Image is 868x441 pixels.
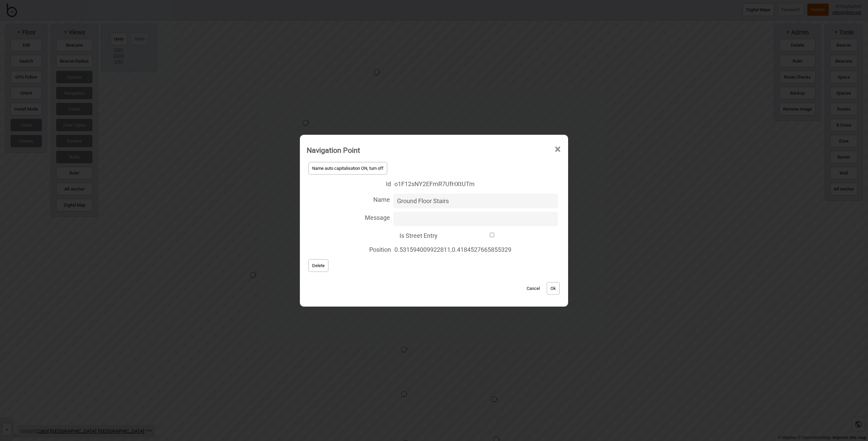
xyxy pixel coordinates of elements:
button: Ok [547,282,560,295]
div: Navigation Point [307,143,360,158]
button: Name auto capitalisation ON, turn off [308,162,387,175]
input: Name [393,194,558,208]
span: Id [307,176,391,190]
span: Is Street Entry [307,228,438,242]
button: Delete [308,259,328,272]
span: × [554,138,561,161]
span: Position [307,242,391,256]
span: Message [307,210,390,224]
input: Message [393,212,558,226]
span: 0.531594009922811 , 0.4184527665855329 [394,244,558,256]
span: Delete [312,263,325,268]
span: o1F12sNY2EFmR7UfHXtUTm [394,178,558,190]
input: Is Street Entry [441,233,543,237]
button: Cancel [523,282,543,295]
span: Name [307,192,390,206]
